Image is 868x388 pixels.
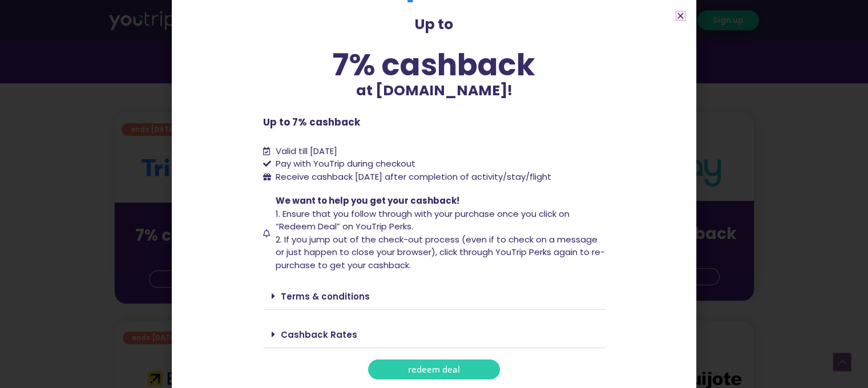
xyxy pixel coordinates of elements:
[368,359,500,379] a: redeem deal
[263,50,605,80] div: 7% cashback
[263,321,605,348] div: Cashback Rates
[276,171,551,183] span: Receive cashback [DATE] after completion of activity/stay/flight
[263,14,605,35] p: Up to
[281,329,357,341] a: Cashback Rates
[281,290,370,302] a: Terms & conditions
[263,80,605,102] p: at [DOMAIN_NAME]!
[276,208,570,233] span: 1. Ensure that you follow through with your purchase once you click on “Redeem Deal” on YouTrip P...
[263,283,605,310] div: Terms & conditions
[273,157,415,171] span: Pay with YouTrip during checkout
[276,233,605,271] span: 2. If you jump out of the check-out process (even if to check on a message or just happen to clos...
[263,115,360,129] b: Up to 7% cashback
[276,145,337,157] span: Valid till [DATE]
[676,11,685,20] a: Close
[408,365,460,374] span: redeem deal
[276,195,459,207] span: We want to help you get your cashback!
